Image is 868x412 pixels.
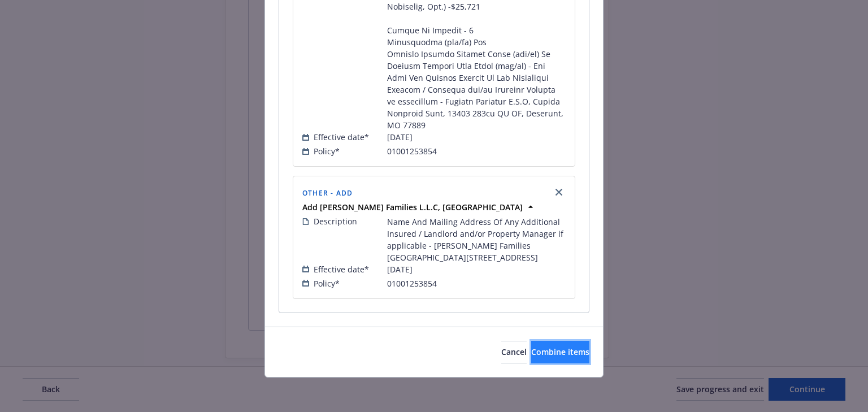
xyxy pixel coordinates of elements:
strong: Add [PERSON_NAME] Families L.L.C, [GEOGRAPHIC_DATA] [302,202,523,212]
span: Policy* [314,145,340,157]
span: Effective date* [314,263,369,275]
span: 01001253854 [387,145,437,157]
span: Cancel [501,346,527,357]
span: Policy* [314,277,340,289]
span: Other - Add [302,188,353,198]
button: Combine items [531,341,589,363]
span: Name And Mailing Address Of Any Additional Insured / Landlord and/or Property Manager if applicab... [387,216,566,263]
span: [DATE] [387,131,413,143]
button: Cancel [501,341,527,363]
span: 01001253854 [387,277,437,289]
span: Description [314,215,357,227]
span: [DATE] [387,263,413,275]
a: close [552,185,566,199]
span: Combine items [531,346,589,357]
span: Effective date* [314,131,369,143]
